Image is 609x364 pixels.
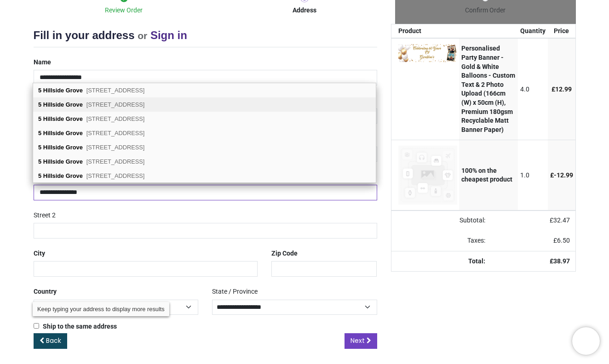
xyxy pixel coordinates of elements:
[34,323,39,329] input: Ship to the same address
[461,45,515,133] strong: Personalised Party Banner - Gold & White Balloons - Custom Text & 2 Photo Upload (166cm (W) x 50c...
[34,284,57,300] label: Country
[66,144,83,151] b: Grove
[350,336,365,345] span: Next
[150,29,187,41] a: Sign in
[520,85,546,94] div: 4.0
[391,24,460,38] th: Product
[86,172,145,179] span: [STREET_ADDRESS]
[86,158,145,165] span: [STREET_ADDRESS]
[557,237,570,244] span: 6.50
[395,6,576,15] div: Confirm Order
[550,257,570,265] strong: £
[43,144,64,151] b: Hillside
[66,172,83,179] b: Grove
[214,6,395,15] div: Address
[38,101,41,108] b: 5
[43,87,64,94] b: Hillside
[550,216,570,224] span: £
[553,257,570,265] span: 38.97
[552,85,572,93] span: £
[550,171,573,179] span: £
[43,101,64,108] b: Hillside
[554,171,573,179] span: -﻿12.99
[398,44,457,62] img: iuAQpuRtXAQAAAABJRU5ErkJggg==
[46,336,61,345] span: Back
[86,101,145,108] span: [STREET_ADDRESS]
[553,216,570,224] span: 32.47
[34,29,135,41] span: Fill in your address
[398,146,457,205] img: 100% on the cheapest product
[38,144,41,151] b: 5
[34,246,45,262] label: City
[518,24,548,38] th: Quantity
[43,130,64,136] b: Hillside
[66,130,83,136] b: Grove
[86,87,145,94] span: [STREET_ADDRESS]
[38,87,41,94] b: 5
[86,144,145,151] span: [STREET_ADDRESS]
[33,302,169,316] div: Keep typing your address to display more results
[391,210,491,231] td: Subtotal:
[138,30,147,41] small: or
[86,130,145,136] span: [STREET_ADDRESS]
[86,115,145,122] span: [STREET_ADDRESS]
[66,115,83,122] b: Grove
[34,333,67,349] a: Back
[66,158,83,165] b: Grove
[38,130,41,136] b: 5
[271,246,298,262] label: Zip Code
[520,171,546,180] div: 1.0
[66,101,83,108] b: Grove
[43,172,64,179] b: Hillside
[212,284,258,300] label: State / Province
[34,322,117,331] label: Ship to the same address
[555,85,572,93] span: 12.99
[34,6,214,15] div: Review Order
[34,208,56,223] label: Street 2
[38,158,41,165] b: 5
[43,158,64,165] b: Hillside
[38,172,41,179] b: 5
[38,115,41,122] b: 5
[43,115,64,122] b: Hillside
[468,257,485,265] strong: Total:
[33,83,376,183] div: address list
[548,24,575,38] th: Price
[391,231,491,251] td: Taxes:
[345,333,377,349] a: Next
[34,55,51,70] label: Name
[572,327,600,355] iframe: Brevo live chat
[553,237,570,244] span: £
[66,87,83,94] b: Grove
[461,167,512,183] strong: 100% on the cheapest product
